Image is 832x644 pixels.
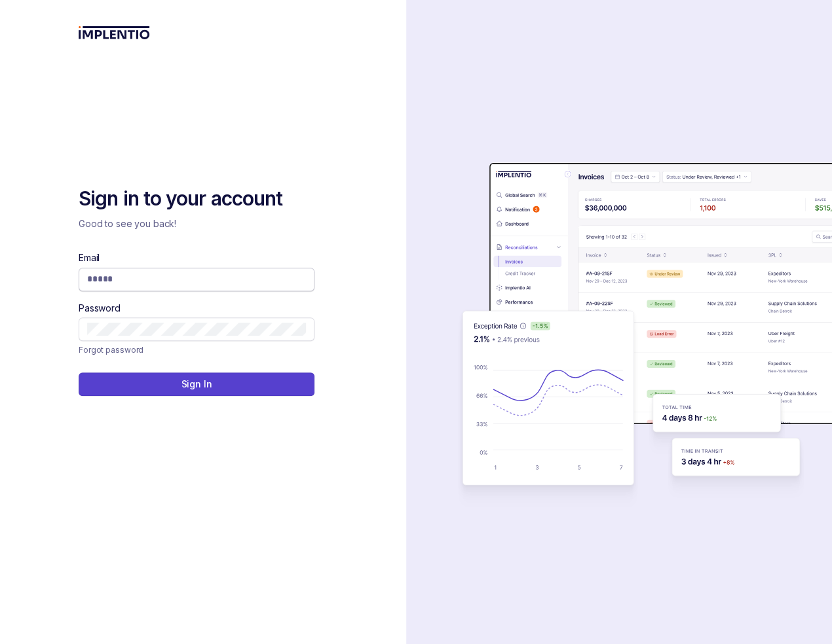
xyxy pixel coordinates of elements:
[79,344,143,357] p: Forgot password
[181,378,212,391] p: Sign In
[79,344,143,357] a: Link Forgot password
[79,217,314,230] p: Good to see you back!
[79,26,150,39] img: logo
[79,251,100,264] label: Email
[79,302,121,315] label: Password
[79,372,314,396] button: Sign In
[79,186,314,212] h2: Sign in to your account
